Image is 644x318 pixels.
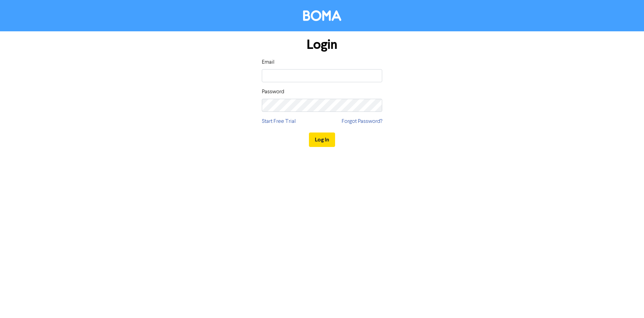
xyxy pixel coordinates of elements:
[262,37,382,53] h1: Login
[262,88,284,96] label: Password
[309,132,335,147] button: Log In
[342,117,382,126] a: Forgot Password?
[262,58,275,66] label: Email
[262,117,296,126] a: Start Free Trial
[303,10,341,21] img: BOMA Logo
